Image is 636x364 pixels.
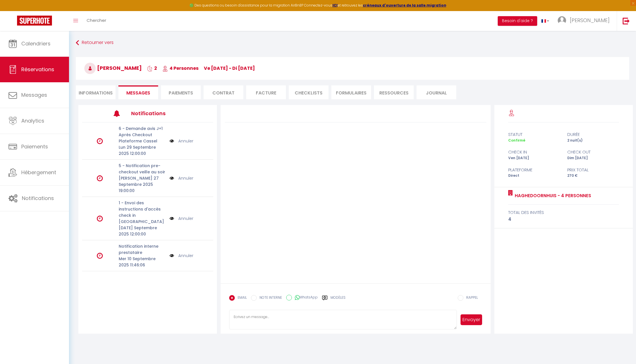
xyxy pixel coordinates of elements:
[119,144,166,157] p: Lun 29 Septembre 2025 12:00:00
[289,85,329,99] li: CHECKLISTS
[508,209,619,216] div: total des invités
[330,295,346,305] label: Modèles
[463,295,478,301] label: RAPPEL
[257,295,282,301] label: NOTE INTERNE
[332,3,338,8] a: ICI
[162,65,198,71] span: 4 Personnes
[363,3,446,8] a: créneaux d'ouverture de la salle migration
[246,85,286,99] li: Facture
[564,167,623,173] div: Prix total
[292,295,318,301] label: WhatsApp
[417,85,456,99] li: Journal
[170,138,174,144] img: NO IMAGE
[178,175,193,181] a: Annuler
[131,107,186,120] h3: Notifications
[564,149,623,155] div: check out
[22,195,54,202] span: Notifications
[505,149,564,155] div: check in
[570,17,610,24] span: [PERSON_NAME]
[21,91,47,98] span: Messages
[119,175,166,194] p: [PERSON_NAME] 27 Septembre 2025 19:00:00
[204,85,243,99] li: Contrat
[170,215,174,222] img: NO IMAGE
[119,243,166,256] p: Notification interne prestataire
[21,169,56,176] span: Hébergement
[623,17,630,24] img: logout
[5,2,22,19] button: Ouvrir le widget de chat LiveChat
[119,200,166,225] p: 1 - Envoi des instructions d'accès check in [GEOGRAPHIC_DATA]
[170,175,174,181] img: NO IMAGE
[21,40,51,47] span: Calendriers
[21,66,54,73] span: Réservations
[331,85,371,99] li: FORMULAIRES
[87,17,106,23] span: Chercher
[119,225,166,237] p: [DATE] Septembre 2025 12:00:00
[505,131,564,138] div: statut
[461,314,482,325] button: Envoyer
[178,253,193,259] a: Annuler
[170,253,174,259] img: NO IMAGE
[498,16,537,26] button: Besoin d'aide ?
[178,138,193,144] a: Annuler
[508,138,525,143] span: Confirmé
[178,215,193,222] a: Annuler
[161,85,201,99] li: Paiements
[235,295,247,301] label: EMAIL
[564,138,623,143] div: 2 nuit(s)
[374,85,414,99] li: Ressources
[508,216,619,223] div: 4
[147,65,157,71] span: 2
[553,11,617,31] a: ... [PERSON_NAME]
[564,173,623,178] div: 270 €
[513,192,591,199] a: Haghedoornhuis - 4 personnes
[505,155,564,161] div: Ven [DATE]
[82,11,110,31] a: Chercher
[126,90,150,96] span: Messages
[505,173,564,178] div: Direct
[84,64,142,71] span: [PERSON_NAME]
[21,143,48,150] span: Paiements
[76,38,629,48] a: Retourner vers
[564,155,623,161] div: Dim [DATE]
[17,16,52,26] img: Super Booking
[204,65,255,71] span: ve [DATE] - di [DATE]
[21,117,44,124] span: Analytics
[558,16,566,25] img: ...
[119,163,166,175] p: 5 - Notification pre-checkout veille au soir
[564,131,623,138] div: durée
[505,167,564,173] div: Plateforme
[119,256,166,268] p: Mer 10 Septembre 2025 11:46:06
[76,85,116,99] li: Informations
[119,125,166,144] p: 6 - Demande avis J+1 Après Checkout Plateforme Cassel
